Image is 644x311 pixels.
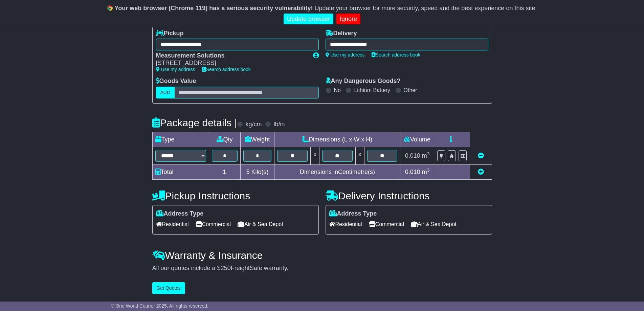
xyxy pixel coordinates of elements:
a: Remove this item [478,152,484,159]
label: Pickup [156,30,184,37]
label: Other [404,87,417,93]
td: Weight [240,132,274,147]
a: Add new item [478,169,484,175]
label: kg/cm [245,121,262,128]
span: 250 [221,265,231,271]
a: Search address book [202,67,251,72]
label: Address Type [156,210,204,218]
h4: Package details | [152,117,237,128]
h4: Pickup Instructions [152,190,319,201]
h4: Warranty & Insurance [152,250,492,261]
label: Lithium Battery [354,87,390,93]
button: Get Quotes [152,282,185,294]
td: x [311,147,319,164]
sup: 3 [427,168,430,173]
div: All our quotes include a $ FreightSafe warranty. [152,265,492,272]
a: Ignore [336,14,360,25]
div: [STREET_ADDRESS] [156,60,306,67]
span: m [422,169,430,175]
span: Air & Sea Depot [238,219,283,229]
span: Commercial [369,219,404,229]
a: Search address book [372,52,420,58]
sup: 3 [427,151,430,156]
td: 1 [209,164,240,179]
span: m [422,152,430,159]
h4: Delivery Instructions [326,190,492,201]
span: Update your browser for more security, speed and the best experience on this site. [314,5,537,12]
span: 5 [246,169,249,175]
label: Goods Value [156,77,196,85]
b: Your web browser (Chrome 119) has a serious security vulnerability! [115,5,313,12]
a: Update browser [284,14,333,25]
a: Use my address [156,67,195,72]
td: Type [152,132,209,147]
label: No [334,87,341,93]
span: 0.010 [405,152,420,159]
label: Delivery [326,30,357,37]
td: Volume [400,132,434,147]
td: x [355,147,364,164]
span: Air & Sea Depot [411,219,457,229]
span: Commercial [196,219,231,229]
span: Residential [156,219,189,229]
td: Qty [209,132,240,147]
label: lb/in [273,121,285,128]
span: © One World Courier 2025. All rights reserved. [111,303,208,309]
td: Total [152,164,209,179]
label: Any Dangerous Goods? [326,77,401,85]
a: Use my address [326,52,365,58]
td: Dimensions in Centimetre(s) [274,164,400,179]
label: AUD [156,87,175,98]
td: Kilo(s) [240,164,274,179]
span: Residential [329,219,362,229]
label: Address Type [329,210,377,218]
td: Dimensions (L x W x H) [274,132,400,147]
div: Measurement Solutions [156,52,306,60]
span: 0.010 [405,169,420,175]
